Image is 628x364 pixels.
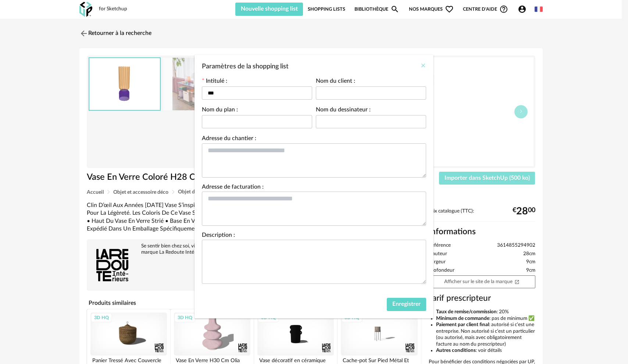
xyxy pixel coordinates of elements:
button: Enregistrer [387,298,426,311]
label: Adresse de facturation : [202,184,264,192]
label: Nom du dessinateur : [316,107,371,114]
label: Nom du plan : [202,107,238,114]
button: Close [420,62,426,70]
label: Description : [202,232,235,240]
label: Intitulé : [202,78,227,86]
span: Paramètres de la shopping list [202,63,289,70]
label: Nom du client : [316,78,355,86]
label: Adresse du chantier : [202,136,256,143]
div: Paramètres de la shopping list [195,55,433,318]
span: Enregistrer [392,301,421,307]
